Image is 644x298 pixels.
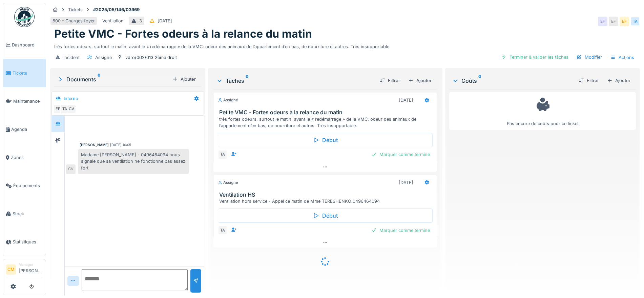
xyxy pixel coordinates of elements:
h3: Petite VMC - Fortes odeurs à la relance du matin [219,109,434,116]
div: TA [60,104,69,114]
div: [DATE] [399,179,413,186]
a: CM Manager[PERSON_NAME] [6,262,43,278]
div: Ventilation hors service - Appel ce matin de Mme TERESHENKO 0496464094 [219,198,434,204]
div: Ajouter [604,76,633,85]
div: 3 [139,18,142,24]
div: Filtrer [377,76,403,85]
div: Tâches [216,77,374,85]
div: Incident [63,54,80,61]
span: Tickets [13,70,43,76]
div: vdro/062/013 2ème droit [125,54,177,61]
div: Terminer & valider les tâches [499,53,571,62]
div: Coûts [452,77,573,85]
li: [PERSON_NAME] [19,262,43,277]
div: Pas encore de coûts pour ce ticket [454,95,631,127]
div: Filtrer [576,76,602,85]
sup: 0 [246,77,249,85]
div: Début [218,133,433,147]
h1: Petite VMC - Fortes odeurs à la relance du matin [54,27,312,40]
div: Madame [PERSON_NAME] - 0496464094 nous signale que sa ventilation ne fonctionne pas assez fort [78,149,189,174]
strong: #2025/05/146/03969 [90,6,142,13]
div: très fortes odeurs, surtout le matin, avant le « redémarrage » de la VMC: odeur des animaux de l’... [219,116,434,129]
div: TA [218,225,227,235]
span: Maintenance [13,98,43,104]
a: Stock [3,200,46,228]
div: 600 - Charges foyer [53,18,95,24]
sup: 0 [478,77,481,85]
div: [DATE] [158,18,172,24]
div: CV [66,164,76,174]
div: TA [218,150,227,159]
div: Interne [64,95,78,102]
div: Assigné [218,180,238,185]
div: [DATE] [399,97,413,103]
div: Ajouter [170,75,199,84]
span: Statistiques [13,239,43,245]
div: Actions [607,53,637,62]
div: Marquer comme terminé [369,226,433,235]
img: Badge_color-CXgf-gQk.svg [14,7,35,27]
div: Assigné [218,97,238,103]
h3: Ventilation HS [219,192,434,198]
a: Zones [3,143,46,172]
div: [PERSON_NAME] [80,142,109,147]
div: EF [620,17,629,26]
div: Marquer comme terminé [369,150,433,159]
div: EF [598,17,607,26]
div: Tickets [68,6,83,13]
div: Modifier [574,53,605,62]
span: Stock [13,211,43,217]
sup: 0 [98,75,101,83]
div: Ajouter [406,76,434,85]
span: Dashboard [12,42,43,48]
li: CM [6,264,16,275]
span: Agenda [11,126,43,133]
div: EF [53,104,63,114]
div: [DATE] 10:05 [110,142,131,147]
div: très fortes odeurs, surtout le matin, avant le « redémarrage » de la VMC: odeur des animaux de l’... [54,41,636,50]
div: Ventilation [102,18,124,24]
a: Équipements [3,172,46,200]
div: Début [218,208,433,223]
a: Maintenance [3,87,46,115]
span: Zones [11,154,43,161]
a: Agenda [3,115,46,143]
div: Documents [57,75,170,83]
a: Statistiques [3,228,46,256]
a: Tickets [3,59,46,87]
span: Équipements [13,182,43,189]
div: Assigné [95,54,112,61]
div: Manager [19,262,43,267]
div: CV [67,104,76,114]
div: EF [609,17,618,26]
a: Dashboard [3,31,46,59]
div: TA [630,17,640,26]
